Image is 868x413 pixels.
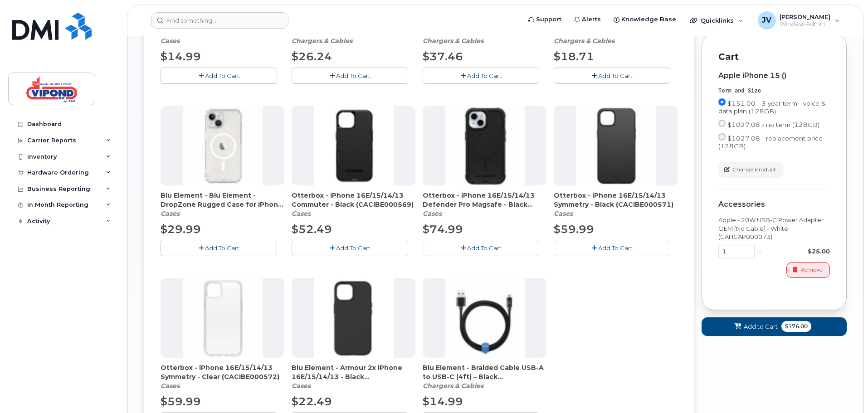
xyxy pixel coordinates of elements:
[718,162,784,178] button: Change Product
[718,100,826,115] span: $151.00 - 3 year term - voice & data plan (128GB)
[718,72,830,80] div: Apple iPhone 15 ()
[423,50,463,63] span: $37.46
[683,11,750,29] div: Quicklinks
[702,317,847,336] button: Add to Cart $176.00
[423,363,546,390] div: Blu Element - Braided Cable USB-A to USB-C (4ft) – Black (CAMIPZ000176)
[314,106,394,185] img: accessory36920.JPG
[554,68,670,83] button: Add To Cart
[554,37,614,45] em: Chargers & Cables
[314,278,394,358] img: accessory36919.JPG
[718,87,830,95] div: Term and Size
[336,72,371,79] span: Add To Cart
[423,395,463,408] span: $14.99
[718,133,726,141] input: $1027.08 - replacement price (128GB)
[292,363,415,390] div: Blu Element - Armour 2x iPhone 16E/15/14/13 - Black (CACIBE000568)
[598,244,633,252] span: Add To Cart
[786,262,830,278] button: Remove
[800,266,822,274] span: Remove
[781,321,811,332] span: $176.00
[554,223,594,236] span: $59.99
[554,240,670,256] button: Add To Cart
[423,382,483,390] em: Chargers & Cables
[554,50,594,63] span: $18.71
[582,15,601,24] span: Alerts
[762,15,771,26] span: JV
[423,191,546,209] span: Otterbox - iPhone 16E/15/14/13 Defender Pro Magsafe - Black (CACIBE000659)
[701,17,734,24] span: Quicklinks
[205,244,239,252] span: Add To Cart
[161,191,284,209] span: Blu Element - Blu Element - DropZone Rugged Case for iPhone 16E/15/14/13 - Clear (CACIBE000602)
[576,106,656,185] img: accessory36845.JPG
[554,191,678,209] span: Otterbox - iPhone 16E/15/14/13 Symmetry - Black (CACIBE000571)
[423,363,546,381] span: Blu Element - Braided Cable USB-A to USB-C (4ft) – Black (CAMIPZ000176)
[183,106,263,185] img: accessory36772.JPG
[336,244,371,252] span: Add To Cart
[718,50,830,63] p: Cart
[718,200,830,209] div: Accessories
[568,10,607,29] a: Alerts
[423,191,546,218] div: Otterbox - iPhone 16E/15/14/13 Defender Pro Magsafe - Black (CACIBE000659)
[554,191,678,218] div: Otterbox - iPhone 16E/15/14/13 Symmetry - Black (CACIBE000571)
[161,382,180,390] em: Cases
[744,322,778,331] span: Add to Cart
[780,20,830,28] span: Wireless Admin
[467,244,502,252] span: Add To Cart
[161,68,277,83] button: Add To Cart
[292,240,408,256] button: Add To Cart
[780,13,830,20] span: [PERSON_NAME]
[423,223,463,236] span: $74.99
[161,363,284,390] div: Otterbox - iPhone 16E/15/14/13 Symmetry - Clear (CACIBE000572)
[423,209,442,218] em: Cases
[292,50,332,63] span: $26.24
[751,11,846,29] div: Justin Vezina
[161,223,201,236] span: $29.99
[727,121,819,128] span: $1027.08 - no term (128GB)
[292,223,332,236] span: $52.49
[161,37,180,45] em: Cases
[292,37,352,45] em: Chargers & Cables
[607,10,683,29] a: Knowledge Base
[292,191,415,209] span: Otterbox - iPhone 16E/15/14/13 Commuter - Black (CACIBE000569)
[522,10,568,29] a: Support
[161,209,180,218] em: Cases
[292,209,311,218] em: Cases
[292,191,415,218] div: Otterbox - iPhone 16E/15/14/13 Commuter - Black (CACIBE000569)
[765,247,830,256] div: $25.00
[554,209,573,218] em: Cases
[755,247,765,256] div: x
[718,120,726,127] input: $1027.08 - no term (128GB)
[151,12,288,29] input: Find something...
[718,135,823,150] span: $1027.08 - replacement price (128GB)
[161,240,277,256] button: Add To Cart
[161,50,201,63] span: $14.99
[183,278,263,358] img: accessory36846.JPG
[292,68,408,83] button: Add To Cart
[536,15,561,24] span: Support
[423,240,539,256] button: Add To Cart
[718,216,830,241] div: Apple - 20W USB-C Power Adapter OEM [No Cable] - White (CAHCAP000073)
[445,106,525,185] img: accessory36844.JPG
[718,98,726,106] input: $151.00 - 3 year term - voice & data plan (128GB)
[161,363,284,381] span: Otterbox - iPhone 16E/15/14/13 Symmetry - Clear (CACIBE000572)
[621,15,676,24] span: Knowledge Base
[161,191,284,218] div: Blu Element - Blu Element - DropZone Rugged Case for iPhone 16E/15/14/13 - Clear (CACIBE000602)
[732,165,776,174] span: Change Product
[423,68,539,83] button: Add To Cart
[292,382,311,390] em: Cases
[445,278,525,358] img: accessory36348.JPG
[292,363,415,381] span: Blu Element - Armour 2x iPhone 16E/15/14/13 - Black (CACIBE000568)
[598,72,633,79] span: Add To Cart
[423,37,483,45] em: Chargers & Cables
[292,395,332,408] span: $22.49
[467,72,502,79] span: Add To Cart
[161,395,201,408] span: $59.99
[205,72,239,79] span: Add To Cart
